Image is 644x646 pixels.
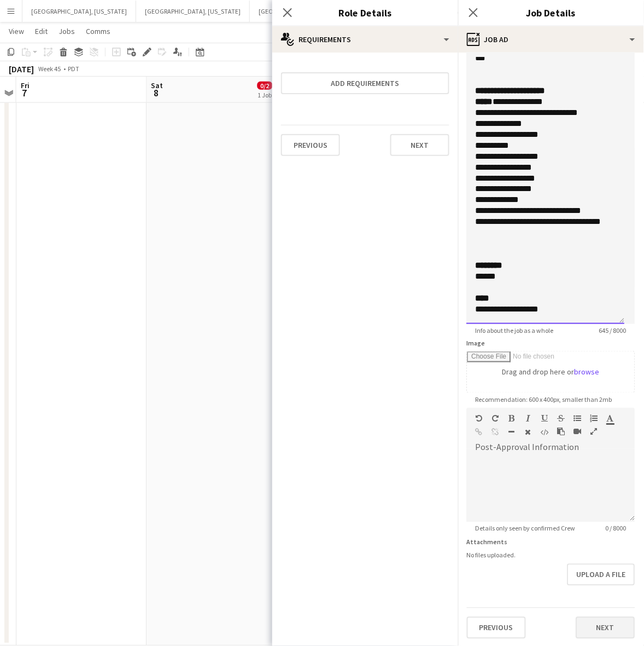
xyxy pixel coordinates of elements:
span: 7 [19,86,30,99]
a: Jobs [54,24,79,38]
button: Clear Formatting [525,428,532,437]
div: Job Ad [458,26,644,53]
button: [GEOGRAPHIC_DATA], [US_STATE] [250,1,364,22]
span: Info about the job as a whole [467,326,563,334]
div: Requirements [272,26,458,53]
button: Previous [467,617,526,639]
button: Next [576,617,635,639]
a: View [4,24,28,38]
button: Unordered List [574,414,582,423]
button: Horizontal Line [508,428,516,437]
a: Comms [81,24,115,38]
span: 0/2 [257,82,273,90]
button: Undo [476,414,483,423]
div: [DATE] [9,64,34,74]
button: [GEOGRAPHIC_DATA], [US_STATE] [136,1,250,22]
span: Fri [21,80,30,90]
h3: Job Details [458,5,644,20]
div: 1 Job [258,91,272,99]
button: Bold [508,414,516,423]
button: Insert video [574,428,582,436]
button: Fullscreen [590,428,598,436]
span: Sat [151,80,163,90]
button: Ordered List [590,414,598,423]
button: Underline [541,414,549,423]
button: Strikethrough [558,414,565,423]
span: 0 / 8000 [597,524,635,533]
div: No files uploaded. [467,551,635,560]
button: Redo [492,414,500,423]
a: Edit [31,24,52,38]
span: 8 [150,86,163,99]
button: Next [390,134,449,156]
button: Add requirements [281,72,449,94]
span: Recommendation: 600 x 400px, smaller than 2mb [467,395,621,403]
button: [GEOGRAPHIC_DATA], [US_STATE] [22,1,136,22]
button: HTML Code [541,428,549,437]
span: Edit [35,26,48,36]
button: Previous [281,134,340,156]
span: View [9,26,24,36]
span: Week 45 [36,65,63,73]
button: Paste as plain text [558,428,565,436]
h3: Role Details [272,5,458,20]
span: Comms [86,26,110,36]
button: Italic [525,414,532,423]
span: Jobs [58,26,75,36]
div: PDT [68,65,79,73]
button: Upload a file [567,564,635,586]
span: Details only seen by confirmed Crew [467,524,584,533]
label: Attachments [467,538,508,546]
span: 645 / 8000 [590,326,635,334]
button: Text Color [607,414,614,423]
